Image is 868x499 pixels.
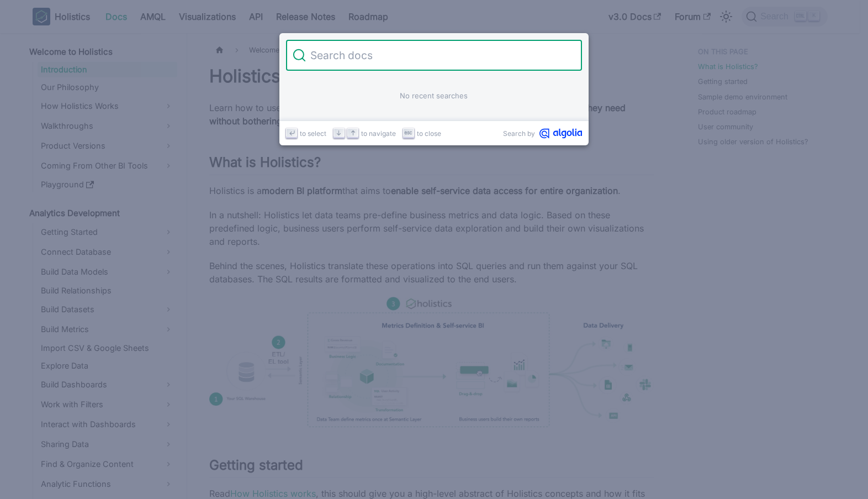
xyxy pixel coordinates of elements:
svg: Algolia [539,128,582,139]
span: Search by [503,128,535,139]
input: Search docs [306,40,575,71]
span: to navigate [361,128,396,139]
svg: Escape key [404,129,412,137]
svg: Enter key [288,129,296,137]
svg: Arrow up [349,129,357,137]
svg: Arrow down [335,129,343,137]
p: No recent searches [316,91,553,101]
a: Search byAlgolia [503,128,582,139]
span: to select [300,128,326,139]
span: to close [417,128,441,139]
